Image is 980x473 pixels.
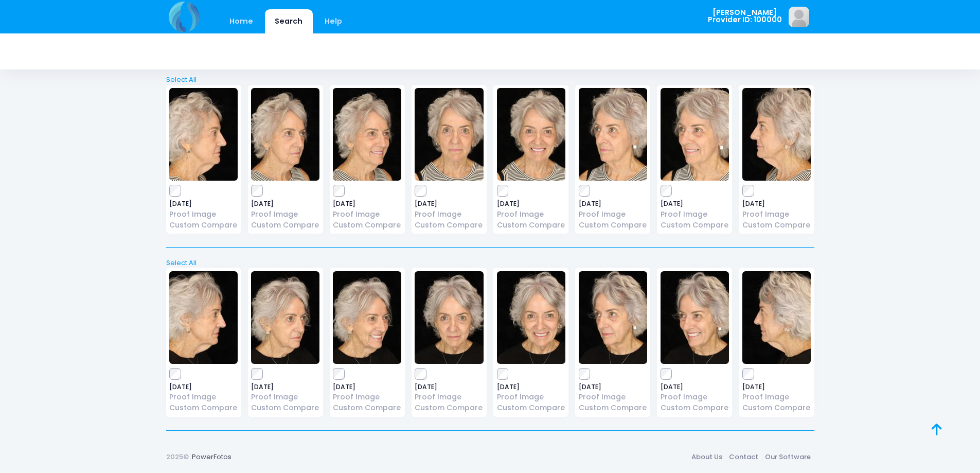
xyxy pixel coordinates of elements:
a: Custom Compare [333,220,401,231]
img: image [251,88,319,181]
img: image [251,271,319,364]
span: 2025© [166,452,189,462]
a: Custom Compare [579,402,647,413]
span: [DATE] [169,384,238,390]
a: Custom Compare [497,402,565,413]
img: image [333,88,401,181]
img: image [742,271,811,364]
span: [DATE] [742,201,811,207]
a: PowerFotos [192,452,231,462]
a: Custom Compare [251,402,319,413]
a: Proof Image [251,209,319,220]
a: Proof Image [333,392,401,402]
a: Proof Image [169,392,238,402]
a: Custom Compare [415,402,483,413]
a: Proof Image [579,209,647,220]
a: Proof Image [415,209,483,220]
a: Home [220,9,263,33]
a: Custom Compare [333,402,401,413]
a: Custom Compare [169,402,238,413]
span: [DATE] [661,201,729,207]
a: Custom Compare [579,220,647,231]
a: Proof Image [661,209,729,220]
a: Custom Compare [742,402,811,413]
a: Custom Compare [497,220,565,231]
a: About Us [688,447,726,466]
a: Proof Image [579,392,647,402]
a: Proof Image [742,209,811,220]
a: Proof Image [661,392,729,402]
a: Contact [726,447,762,466]
span: [DATE] [742,384,811,390]
a: Custom Compare [661,402,729,413]
span: [DATE] [415,384,483,390]
img: image [789,7,809,27]
img: image [169,271,238,364]
a: Proof Image [415,392,483,402]
a: Proof Image [251,392,319,402]
a: Custom Compare [661,220,729,231]
span: [DATE] [251,384,319,390]
a: Select All [163,75,817,85]
img: image [497,88,565,181]
span: [DATE] [497,201,565,207]
span: [DATE] [333,384,401,390]
a: Proof Image [497,209,565,220]
img: image [579,88,647,181]
img: image [415,271,483,364]
span: [DATE] [169,201,238,207]
img: image [169,88,238,181]
a: Select All [163,258,817,268]
a: Custom Compare [742,220,811,231]
a: Our Software [762,447,814,466]
span: [DATE] [251,201,319,207]
a: Proof Image [333,209,401,220]
a: Custom Compare [251,220,319,231]
span: [DATE] [579,384,647,390]
a: Search [265,9,313,33]
a: Proof Image [497,392,565,402]
img: image [415,88,483,181]
a: Proof Image [742,392,811,402]
a: Proof Image [169,209,238,220]
span: [DATE] [333,201,401,207]
a: Custom Compare [169,220,238,231]
img: image [333,271,401,364]
img: image [497,271,565,364]
span: [PERSON_NAME] Provider ID: 100000 [708,9,782,24]
span: [DATE] [661,384,729,390]
img: image [661,88,729,181]
img: image [579,271,647,364]
span: [DATE] [415,201,483,207]
a: Custom Compare [415,220,483,231]
a: Help [314,9,352,33]
img: image [742,88,811,181]
span: [DATE] [579,201,647,207]
img: image [661,271,729,364]
span: [DATE] [497,384,565,390]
